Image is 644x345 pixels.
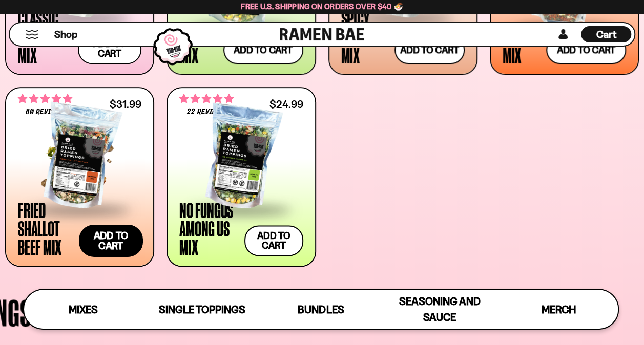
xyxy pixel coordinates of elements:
div: $31.99 [110,99,141,109]
div: Classic Seafood Mix [18,9,73,64]
div: Kimchi Mix [503,27,541,64]
a: 4.82 stars 80 reviews $31.99 Fried Shallot Beef Mix Add to cart [5,87,154,267]
div: Spicy Garlic Mix [341,9,389,64]
span: Free U.S. Shipping on Orders over $40 🍜 [241,2,403,11]
a: Bundles [261,290,380,329]
a: Seasoning and Sauce [380,290,499,329]
a: Shop [54,26,77,42]
span: Bundles [298,303,344,316]
button: Add to cart [244,225,303,256]
a: Merch [499,290,618,329]
span: Single Toppings [159,303,245,316]
div: Fried Shallot Beef Mix [18,201,75,256]
span: 4.82 stars [179,92,234,105]
span: Seasoning and Sauce [399,295,480,324]
div: Cart [581,23,631,46]
span: Shop [54,28,77,41]
span: Cart [596,28,616,40]
div: No Fungus Among Us Mix [179,201,239,256]
a: Mixes [24,290,143,329]
span: 4.82 stars [18,92,72,105]
button: Mobile Menu Trigger [25,30,39,39]
div: $24.99 [269,99,303,109]
span: Merch [541,303,575,316]
a: 4.82 stars 22 reviews $24.99 No Fungus Among Us Mix Add to cart [167,87,316,267]
button: Add to cart [79,224,143,256]
span: Mixes [69,303,98,316]
a: Single Toppings [143,290,262,329]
